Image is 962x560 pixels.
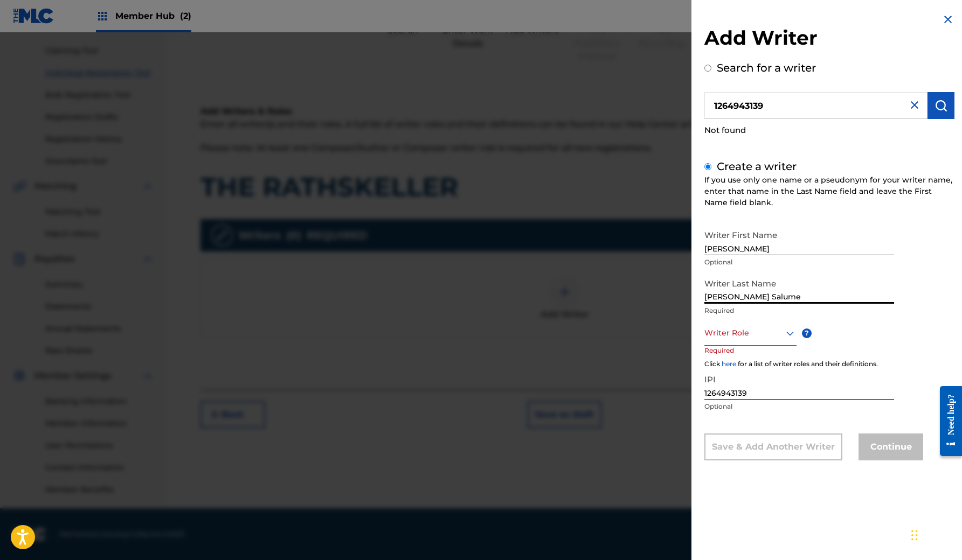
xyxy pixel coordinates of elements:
[908,99,921,111] img: close
[180,11,191,21] span: (2)
[911,519,918,551] div: Drag
[704,402,894,411] p: Optional
[704,119,954,142] div: Not found
[13,8,54,24] img: MLC Logo
[935,99,947,112] img: Search Works
[115,10,191,22] span: Member Hub
[96,10,109,23] img: Top Rightsholders
[717,61,816,74] label: Search for a writer
[704,92,928,119] input: Search writer's name or IPI Number
[704,306,894,316] p: Required
[704,346,745,370] p: Required
[704,26,954,53] h2: Add Writer
[704,174,954,208] div: If you use only one name or a pseudonym for your writer name, enter that name in the Last Name fi...
[802,328,812,338] span: ?
[932,377,962,466] iframe: Resource Center
[704,257,894,267] p: Optional
[704,359,954,369] div: Click for a list of writer roles and their definitions.
[717,160,797,173] label: Create a writer
[722,360,736,368] a: here
[908,508,962,560] iframe: Chat Widget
